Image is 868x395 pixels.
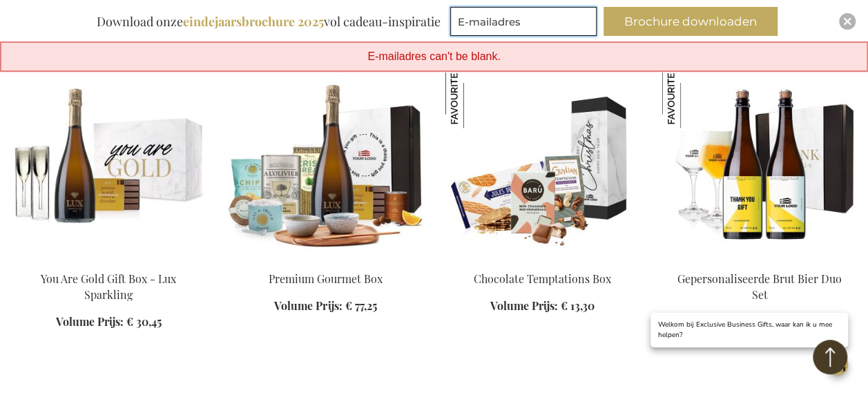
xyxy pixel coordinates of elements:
a: Personalised Champagne Beer Gepersonaliseerde Brut Bier Duo Set [662,254,857,267]
span: € 13,30 [561,298,595,313]
img: Chocolate Temptations Box [445,69,640,262]
input: E-mailadres [450,7,597,36]
span: € 30,45 [126,314,162,329]
form: marketing offers and promotions [450,7,601,40]
a: Volume Prijs: € 30,45 [56,314,162,330]
a: Premium Gourmet Box [269,271,383,286]
img: Chocolate Temptations Box [445,69,504,128]
img: You Are Gold Gift Box - Lux Sparkling [11,69,206,262]
a: Gepersonaliseerde Brut Bier Duo Set [677,271,842,302]
span: € 77,25 [345,298,376,313]
b: eindejaarsbrochure 2025 [183,13,324,30]
a: Chocolate Temptations Box Chocolate Temptations Box [445,254,640,267]
a: Chocolate Temptations Box [474,271,611,286]
img: Close [843,17,851,26]
div: Download onze vol cadeau-inspiratie [90,7,447,36]
img: Premium Gourmet Box [228,69,423,262]
img: Gepersonaliseerde Brut Bier Duo Set [662,69,721,128]
a: You Are Gold Gift Box - Lux Sparkling [41,271,176,302]
button: Brochure downloaden [604,7,778,36]
span: Volume Prijs: [490,298,558,313]
img: Personalised Champagne Beer [662,69,857,262]
a: Volume Prijs: € 13,30 [490,298,595,314]
span: E-mailadres can't be blank. [367,50,500,62]
span: Volume Prijs: [56,314,124,329]
a: You Are Gold Gift Box - Lux Sparkling [11,254,206,267]
div: Close [839,13,856,30]
span: Volume Prijs: [274,298,342,313]
a: Premium Gourmet Box [228,254,423,267]
a: Volume Prijs: € 77,25 [274,298,376,314]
